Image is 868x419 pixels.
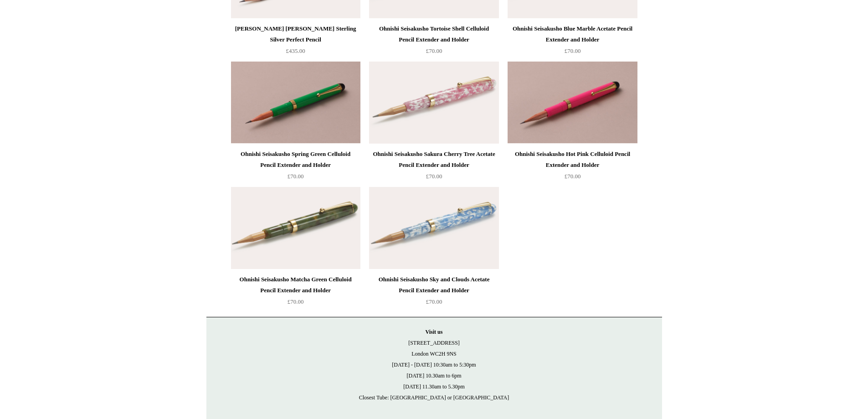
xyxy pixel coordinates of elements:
a: Ohnishi Seisakusho Hot Pink Celluloid Pencil Extender and Holder £70.00 [508,149,637,186]
span: £70.00 [565,173,581,180]
p: [STREET_ADDRESS] London WC2H 9NS [DATE] - [DATE] 10:30am to 5:30pm [DATE] 10.30am to 6pm [DATE] 1... [216,326,653,403]
a: Ohnishi Seisakusho Sky and Clouds Acetate Pencil Extender and Holder Ohnishi Seisakusho Sky and C... [369,187,498,269]
img: Ohnishi Seisakusho Sakura Cherry Tree Acetate Pencil Extender and Holder [369,62,498,144]
span: £435.00 [286,47,305,54]
a: Ohnishi Seisakusho Matcha Green Celluloid Pencil Extender and Holder Ohnishi Seisakusho Matcha Gr... [231,187,360,269]
div: Ohnishi Seisakusho Hot Pink Celluloid Pencil Extender and Holder [510,149,635,171]
img: Ohnishi Seisakusho Spring Green Celluloid Pencil Extender and Holder [231,62,360,144]
a: Ohnishi Seisakusho Sakura Cherry Tree Acetate Pencil Extender and Holder Ohnishi Seisakusho Sakur... [369,62,498,144]
a: Ohnishi Seisakusho Hot Pink Celluloid Pencil Extender and Holder Ohnishi Seisakusho Hot Pink Cell... [508,62,637,144]
span: £70.00 [565,47,581,54]
div: Ohnishi Seisakusho Tortoise Shell Celluloid Pencil Extender and Holder [371,23,496,45]
a: [PERSON_NAME] [PERSON_NAME] Sterling Silver Perfect Pencil £435.00 [231,23,360,61]
a: Ohnishi Seisakusho Blue Marble Acetate Pencil Extender and Holder £70.00 [508,23,637,61]
a: Ohnishi Seisakusho Tortoise Shell Celluloid Pencil Extender and Holder £70.00 [369,23,498,61]
img: Ohnishi Seisakusho Hot Pink Celluloid Pencil Extender and Holder [508,62,637,144]
div: Ohnishi Seisakusho Sky and Clouds Acetate Pencil Extender and Holder [371,274,496,296]
img: Ohnishi Seisakusho Matcha Green Celluloid Pencil Extender and Holder [231,187,360,269]
strong: Visit us [426,329,443,335]
div: Ohnishi Seisakusho Sakura Cherry Tree Acetate Pencil Extender and Holder [371,149,496,171]
img: Ohnishi Seisakusho Sky and Clouds Acetate Pencil Extender and Holder [369,187,498,269]
span: £70.00 [426,47,442,54]
a: Ohnishi Seisakusho Spring Green Celluloid Pencil Extender and Holder £70.00 [231,149,360,186]
div: Ohnishi Seisakusho Matcha Green Celluloid Pencil Extender and Holder [233,274,358,296]
a: Ohnishi Seisakusho Sakura Cherry Tree Acetate Pencil Extender and Holder £70.00 [369,149,498,186]
div: [PERSON_NAME] [PERSON_NAME] Sterling Silver Perfect Pencil [233,23,358,45]
span: £70.00 [288,173,304,180]
span: £70.00 [288,298,304,305]
span: £70.00 [426,173,442,180]
a: Ohnishi Seisakusho Matcha Green Celluloid Pencil Extender and Holder £70.00 [231,274,360,311]
span: £70.00 [426,298,442,305]
div: Ohnishi Seisakusho Blue Marble Acetate Pencil Extender and Holder [510,23,635,45]
a: Ohnishi Seisakusho Spring Green Celluloid Pencil Extender and Holder Ohnishi Seisakusho Spring Gr... [231,62,360,144]
div: Ohnishi Seisakusho Spring Green Celluloid Pencil Extender and Holder [233,149,358,171]
a: Ohnishi Seisakusho Sky and Clouds Acetate Pencil Extender and Holder £70.00 [369,274,498,311]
